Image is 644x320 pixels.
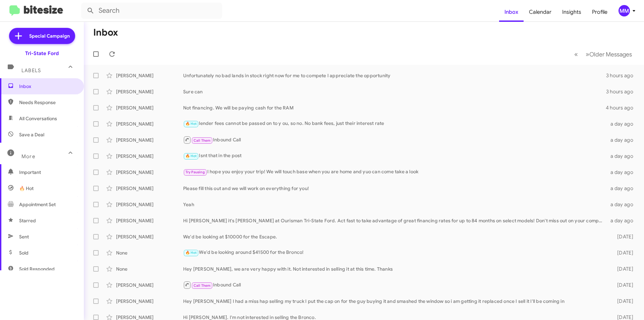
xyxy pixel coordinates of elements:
div: [PERSON_NAME] [116,137,183,143]
div: We'd be looking around $41500 for the Bronco! [183,249,606,257]
span: Sent [19,233,29,240]
div: Hey [PERSON_NAME] I had a miss hap selling my truck I put the cap on for the guy buying it and sm... [183,298,606,305]
div: lender fees cannot be passed on to y ou, so no. No bank fees, just their interest rate [183,120,606,128]
div: [DATE] [606,249,639,256]
span: Special Campaign [29,33,70,39]
div: [DATE] [606,266,639,272]
div: a day ago [606,201,639,208]
div: [PERSON_NAME] [116,282,183,288]
div: [PERSON_NAME] [116,153,183,159]
div: Not financing. We will be paying cash for the RAM [183,104,606,111]
div: Unfortunately no bad lands in stock right now for me to compete I appreciate the opportunity [183,72,606,79]
span: 🔥 Hot [185,122,197,126]
span: Important [19,169,76,176]
input: Search [81,3,222,19]
div: [DATE] [606,282,639,288]
a: Insights [557,2,587,22]
div: [PERSON_NAME] [116,169,183,176]
div: Inbound Call [183,281,606,289]
span: Labels [21,67,41,74]
div: [PERSON_NAME] [116,104,183,111]
button: MM [613,5,637,16]
div: a day ago [606,169,639,176]
nav: Page navigation example [571,47,636,61]
div: [DATE] [606,233,639,240]
div: Please fill this out and we will work on everything for you! [183,185,606,192]
span: Save a Deal [19,131,44,138]
button: Next [582,47,636,61]
div: a day ago [606,217,639,224]
div: [PERSON_NAME] [116,217,183,224]
div: a day ago [606,185,639,192]
div: Sure can [183,88,606,95]
div: [DATE] [606,298,639,305]
h1: Inbox [93,27,118,38]
span: « [574,50,578,58]
span: Needs Response [19,99,76,106]
div: [PERSON_NAME] [116,121,183,127]
div: We'd be looking at $10000 for the Escape. [183,233,606,240]
span: All Conversations [19,115,57,122]
div: None [116,266,183,272]
button: Previous [570,47,582,61]
div: Tri-State Ford [25,50,59,57]
div: Yeah [183,201,606,208]
div: 4 hours ago [606,104,639,111]
span: Older Messages [589,51,632,58]
div: 3 hours ago [606,72,639,79]
div: [PERSON_NAME] [116,201,183,208]
div: [PERSON_NAME] [116,88,183,95]
span: Appointment Set [19,201,56,208]
div: Hi [PERSON_NAME] it's [PERSON_NAME] at Ourisman Tri-State Ford. Act fast to take advantage of gre... [183,217,606,224]
span: 🔥 Hot [19,185,34,192]
a: Special Campaign [9,28,75,44]
span: Inbox [19,83,76,90]
div: [PERSON_NAME] [116,185,183,192]
span: 🔥 Hot [185,154,197,158]
div: Hey [PERSON_NAME], we are very happy with it. Not interested in selling it at this time. Thanks [183,266,606,272]
div: 3 hours ago [606,88,639,95]
span: 🔥 Hot [185,250,197,255]
div: None [116,249,183,256]
a: Inbox [499,2,524,22]
div: Inbound Call [183,136,606,144]
span: Sold [19,249,29,256]
span: Starred [19,217,36,224]
div: [PERSON_NAME] [116,233,183,240]
div: Isnt that in the post [183,152,606,160]
span: Sold Responded [19,266,55,272]
div: I hope you enjoy your trip! We will touch base when you are home and yuo can come take a look [183,168,606,176]
span: More [21,153,35,159]
div: [PERSON_NAME] [116,298,183,305]
div: a day ago [606,121,639,127]
span: » [586,50,589,58]
div: [PERSON_NAME] [116,72,183,79]
a: Calendar [524,2,557,22]
a: Profile [587,2,613,22]
div: a day ago [606,137,639,143]
div: a day ago [606,153,639,159]
span: Call Them [194,283,211,288]
div: MM [619,5,630,16]
span: Call Them [194,138,211,143]
span: Try Pausing [185,170,205,174]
